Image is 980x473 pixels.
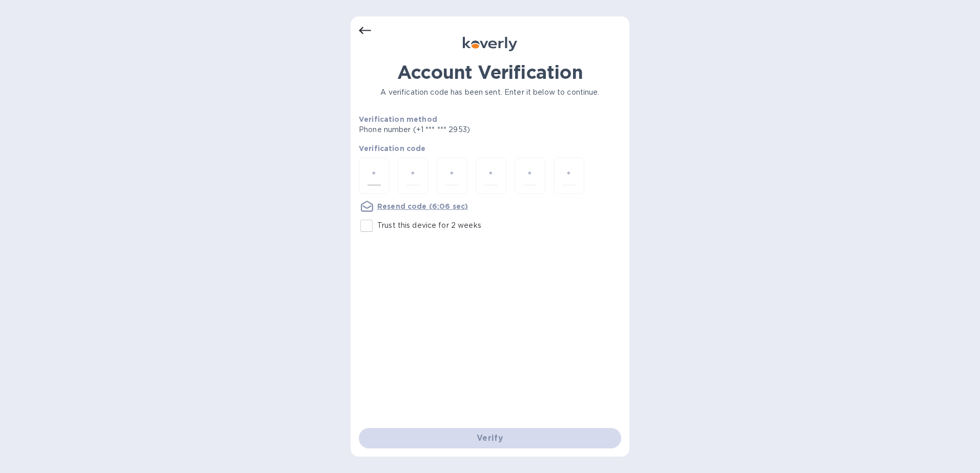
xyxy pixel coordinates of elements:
[377,220,481,231] p: Trust this device for 2 weeks
[359,115,437,123] b: Verification method
[359,87,621,98] p: A verification code has been sent. Enter it below to continue.
[359,143,621,154] p: Verification code
[359,124,548,135] p: Phone number (+1 *** *** 2953)
[377,202,468,210] u: Resend code (6:06 sec)
[359,61,621,83] h1: Account Verification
